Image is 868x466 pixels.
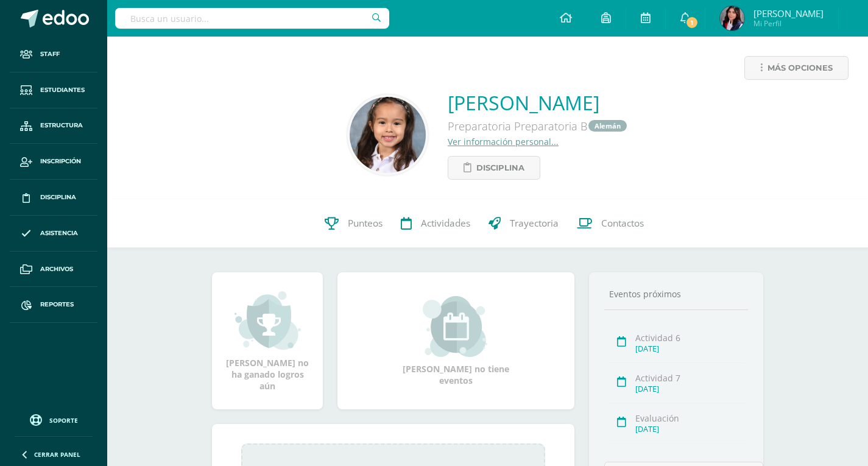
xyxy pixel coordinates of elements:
span: Disciplina [40,192,76,202]
span: Punteos [348,217,383,230]
span: Staff [40,49,60,59]
span: Trayectoria [510,217,559,230]
a: [PERSON_NAME] [448,90,628,116]
span: Mi Perfil [753,18,824,29]
a: Alemán [588,120,627,132]
span: Reportes [40,300,74,309]
a: Archivos [10,252,97,288]
input: Busca un usuario... [115,8,389,29]
a: Reportes [10,287,97,323]
a: Disciplina [10,180,97,216]
a: Estudiantes [10,72,97,108]
div: [DATE] [635,344,744,354]
a: Estructura [10,108,97,144]
div: Evaluación [635,412,744,424]
div: [DATE] [635,424,744,434]
a: Trayectoria [479,199,568,248]
img: event_small.png [423,296,489,357]
span: Más opciones [767,57,833,79]
a: Disciplina [448,156,540,180]
a: Punteos [316,199,392,248]
a: Más opciones [744,56,849,80]
span: Asistencia [40,228,78,238]
div: [PERSON_NAME] no ha ganado logros aún [224,290,311,392]
div: Actividad 7 [635,372,744,384]
span: Soporte [49,416,78,425]
a: Inscripción [10,144,97,180]
span: Cerrar panel [34,450,80,459]
div: Eventos próximos [604,288,748,300]
a: Contactos [568,199,653,248]
img: 331a885a7a06450cabc094b6be9ba622.png [720,6,744,30]
span: 1 [685,16,699,29]
img: achievement_small.png [235,290,301,351]
span: Contactos [601,217,644,230]
a: Staff [10,37,97,72]
span: Inscripción [40,157,81,166]
span: Estructura [40,121,83,130]
div: Preparatoria Preparatoria B [448,116,628,136]
span: Actividades [421,217,470,230]
span: Disciplina [476,157,524,179]
a: Asistencia [10,216,97,252]
a: Actividades [392,199,479,248]
div: Actividad 6 [635,332,744,344]
img: ff2c006dbcb3bab3dcdc0888f8470303.png [350,97,426,173]
div: [DATE] [635,384,744,394]
a: Ver información personal... [448,136,559,147]
span: [PERSON_NAME] [753,7,824,19]
a: Soporte [15,411,93,428]
span: Estudiantes [40,85,85,95]
div: [PERSON_NAME] no tiene eventos [395,296,517,386]
span: Archivos [40,264,73,274]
